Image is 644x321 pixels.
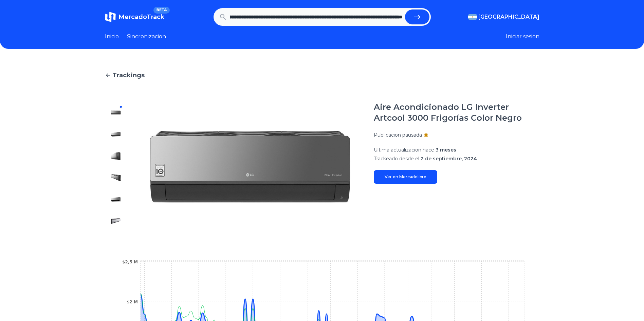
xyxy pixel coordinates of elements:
button: [GEOGRAPHIC_DATA] [468,13,539,21]
a: Sincronizacion [127,33,166,41]
img: Aire Acondicionado LG Inverter Artcool 3000 Frigorías Color Negro [140,102,360,232]
span: Trackeado desde el [374,156,419,162]
span: MercadoTrack [118,13,164,21]
img: Aire Acondicionado LG Inverter Artcool 3000 Frigorías Color Negro [110,151,121,161]
img: Aire Acondicionado LG Inverter Artcool 3000 Frigorías Color Negro [110,129,121,140]
a: Ver en Mercadolibre [374,170,437,184]
a: Trackings [105,71,539,80]
img: Argentina [468,14,477,20]
span: Ultima actualizacion hace [374,147,434,153]
span: BETA [153,7,169,14]
h1: Aire Acondicionado LG Inverter Artcool 3000 Frigorías Color Negro [374,102,539,123]
img: MercadoTrack [105,12,116,22]
span: 3 meses [436,147,456,153]
img: Aire Acondicionado LG Inverter Artcool 3000 Frigorías Color Negro [110,172,121,183]
span: Trackings [112,71,145,80]
a: MercadoTrackBETA [105,12,164,22]
span: 2 de septiembre, 2024 [421,156,477,162]
img: Aire Acondicionado LG Inverter Artcool 3000 Frigorías Color Negro [110,107,121,118]
button: Iniciar sesion [506,33,539,41]
a: Inicio [105,33,119,41]
img: Aire Acondicionado LG Inverter Artcool 3000 Frigorías Color Negro [110,194,121,205]
img: Aire Acondicionado LG Inverter Artcool 3000 Frigorías Color Negro [110,216,121,226]
tspan: $2,5 M [122,260,138,264]
tspan: $2 M [127,300,138,304]
span: [GEOGRAPHIC_DATA] [478,13,539,21]
p: Publicacion pausada [374,132,422,138]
